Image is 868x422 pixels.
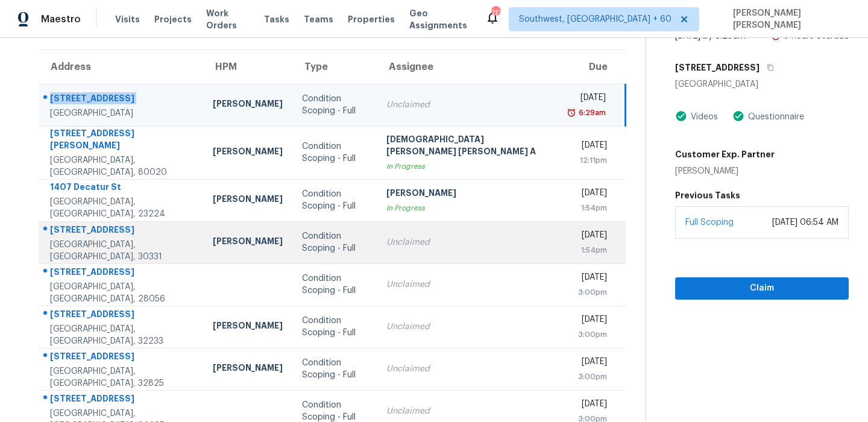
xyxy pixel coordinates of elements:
[302,140,367,165] div: Condition Scoping - Full
[409,7,471,31] span: Geo Assignments
[572,202,607,214] div: 1:54pm
[386,363,553,375] div: Unclaimed
[572,229,607,244] div: [DATE]
[685,281,839,296] span: Claim
[50,107,193,119] div: [GEOGRAPHIC_DATA]
[675,61,759,74] h5: [STREET_ADDRESS]
[115,13,140,25] span: Visits
[491,7,500,19] div: 717
[213,320,283,335] div: [PERSON_NAME]
[687,111,718,123] div: Videos
[302,315,367,339] div: Condition Scoping - Full
[50,392,193,408] div: [STREET_ADDRESS]
[213,235,283,250] div: [PERSON_NAME]
[213,98,283,113] div: [PERSON_NAME]
[572,329,607,341] div: 3:00pm
[572,398,607,413] div: [DATE]
[50,224,193,239] div: [STREET_ADDRESS]
[572,356,607,371] div: [DATE]
[50,196,193,220] div: [GEOGRAPHIC_DATA], [GEOGRAPHIC_DATA], 23224
[675,110,687,122] img: Artifact Present Icon
[348,13,395,25] span: Properties
[50,266,193,281] div: [STREET_ADDRESS]
[572,286,607,298] div: 3:00pm
[302,93,367,117] div: Condition Scoping - Full
[386,202,553,214] div: In Progress
[732,110,744,122] img: Artifact Present Icon
[728,7,850,31] span: [PERSON_NAME] [PERSON_NAME]
[213,193,283,208] div: [PERSON_NAME]
[562,50,626,84] th: Due
[304,13,333,25] span: Teams
[302,188,367,212] div: Condition Scoping - Full
[572,313,607,329] div: [DATE]
[50,350,193,365] div: [STREET_ADDRESS]
[572,92,606,107] div: [DATE]
[386,99,553,111] div: Unclaimed
[567,107,576,119] img: Overdue Alarm Icon
[572,154,607,166] div: 12:11pm
[203,50,292,84] th: HPM
[41,13,81,25] span: Maestro
[154,13,192,25] span: Projects
[572,244,607,256] div: 1:54pm
[386,405,553,417] div: Unclaimed
[675,165,775,177] div: [PERSON_NAME]
[302,272,367,297] div: Condition Scoping - Full
[386,236,553,248] div: Unclaimed
[302,230,367,254] div: Condition Scoping - Full
[685,218,734,227] a: Full Scoping
[50,181,193,196] div: 1407 Decatur St
[302,357,367,381] div: Condition Scoping - Full
[576,107,606,119] div: 6:29am
[675,78,849,90] div: [GEOGRAPHIC_DATA]
[572,271,607,286] div: [DATE]
[759,57,776,78] button: Copy Address
[213,362,283,377] div: [PERSON_NAME]
[292,50,377,84] th: Type
[39,50,203,84] th: Address
[386,321,553,333] div: Unclaimed
[572,371,607,383] div: 3:00pm
[50,323,193,347] div: [GEOGRAPHIC_DATA], [GEOGRAPHIC_DATA], 32233
[572,139,607,154] div: [DATE]
[519,13,671,25] span: Southwest, [GEOGRAPHIC_DATA] + 60
[206,7,250,31] span: Work Orders
[572,187,607,202] div: [DATE]
[50,281,193,305] div: [GEOGRAPHIC_DATA], [GEOGRAPHIC_DATA], 28056
[386,279,553,291] div: Unclaimed
[675,148,775,160] h5: Customer Exp. Partner
[50,308,193,323] div: [STREET_ADDRESS]
[50,365,193,389] div: [GEOGRAPHIC_DATA], [GEOGRAPHIC_DATA], 32825
[386,160,553,172] div: In Progress
[264,15,289,24] span: Tasks
[772,216,838,228] div: [DATE] 06:54 AM
[744,111,804,123] div: Questionnaire
[675,189,849,201] h5: Previous Tasks
[386,133,553,160] div: [DEMOGRAPHIC_DATA][PERSON_NAME] [PERSON_NAME] A
[50,154,193,178] div: [GEOGRAPHIC_DATA], [GEOGRAPHIC_DATA], 80020
[50,239,193,263] div: [GEOGRAPHIC_DATA], [GEOGRAPHIC_DATA], 30331
[377,50,562,84] th: Assignee
[213,145,283,160] div: [PERSON_NAME]
[386,187,553,202] div: [PERSON_NAME]
[50,127,193,154] div: [STREET_ADDRESS][PERSON_NAME]
[675,277,849,300] button: Claim
[50,92,193,107] div: [STREET_ADDRESS]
